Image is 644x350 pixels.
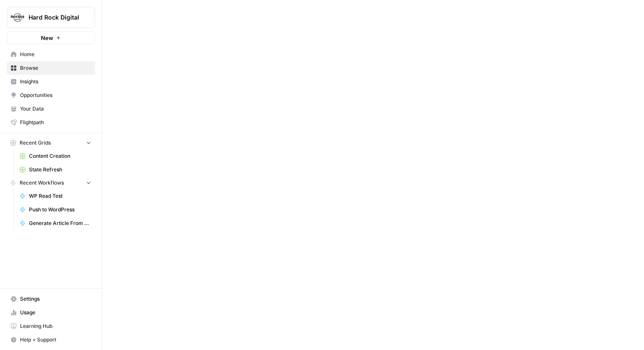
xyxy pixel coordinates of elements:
span: Flightpath [20,119,91,126]
span: Insights [20,78,91,85]
a: Generate Article From Outline [16,216,95,230]
span: State Refresh [29,166,91,174]
span: WP Read Test [29,192,91,200]
span: Opportunities [20,91,91,99]
img: Hard Rock Digital Logo [10,10,25,25]
a: WP Read Test [16,189,95,203]
span: Help + Support [20,336,91,344]
span: Settings [20,295,91,303]
span: Usage [20,309,91,316]
span: Learning Hub [20,322,91,330]
span: Recent Workflows [20,179,64,187]
a: Content Creation [16,149,95,163]
a: Home [7,48,95,61]
button: Recent Workflows [7,176,95,189]
a: Settings [7,292,95,306]
button: Recent Grids [7,137,95,149]
span: New [41,34,53,42]
button: Help + Support [7,333,95,347]
a: Insights [7,75,95,88]
a: Learning Hub [7,319,95,333]
span: Push to WordPress [29,206,91,213]
span: Recent Grids [20,139,51,147]
span: Content Creation [29,152,91,160]
button: New [7,31,95,44]
a: Browse [7,61,95,75]
span: Hard Rock Digital [29,13,80,22]
a: Push to WordPress [16,203,95,216]
span: Generate Article From Outline [29,219,91,227]
a: Usage [7,306,95,319]
a: Flightpath [7,116,95,129]
a: Opportunities [7,88,95,102]
a: State Refresh [16,163,95,176]
span: Home [20,51,91,58]
button: Workspace: Hard Rock Digital [7,7,95,28]
span: Browse [20,64,91,72]
a: Your Data [7,102,95,116]
span: Your Data [20,105,91,113]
